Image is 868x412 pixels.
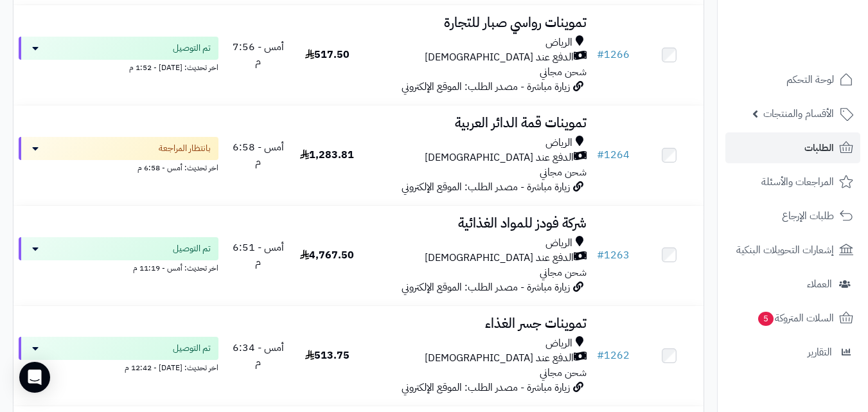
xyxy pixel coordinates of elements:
[367,116,587,130] h3: تموينات قمة الدائر العربية
[597,47,630,62] a: #1266
[305,348,350,363] span: 513.75
[725,269,860,300] a: العملاء
[545,236,572,251] span: الرياض
[761,173,834,191] span: المراجعات والأسئلة
[367,316,587,331] h3: تموينات جسر الغذاء
[402,179,570,195] span: زيارة مباشرة - مصدر الطلب: الموقع الإلكتروني
[233,340,284,370] span: أمس - 6:34 م
[402,280,570,295] span: زيارة مباشرة - مصدر الطلب: الموقع الإلكتروني
[300,247,354,263] span: 4,767.50
[597,147,630,163] a: #1264
[425,351,574,366] span: الدفع عند [DEMOGRAPHIC_DATA]
[367,15,587,30] h3: تموينات رواسي صبار للتجارة
[597,147,604,163] span: #
[402,380,570,395] span: زيارة مباشرة - مصدر الطلب: الموقع الإلكتروني
[781,36,856,63] img: logo-2.png
[804,139,834,157] span: الطلبات
[725,132,860,163] a: الطلبات
[597,47,604,62] span: #
[233,39,284,69] span: أمس - 7:56 م
[758,312,774,326] span: 5
[173,342,211,355] span: تم التوصيل
[233,240,284,270] span: أمس - 6:51 م
[233,139,284,170] span: أمس - 6:58 م
[782,207,834,225] span: طلبات الإرجاع
[725,166,860,197] a: المراجعات والأسئلة
[725,235,860,265] a: إشعارات التحويلات البنكية
[425,50,574,65] span: الدفع عند [DEMOGRAPHIC_DATA]
[300,147,354,163] span: 1,283.81
[402,79,570,94] span: زيارة مباشرة - مصدر الطلب: الموقع الإلكتروني
[757,309,834,327] span: السلات المتروكة
[545,336,572,351] span: الرياض
[19,60,218,73] div: اخر تحديث: [DATE] - 1:52 م
[808,343,832,361] span: التقارير
[807,275,832,293] span: العملاء
[597,348,630,363] a: #1262
[19,160,218,174] div: اخر تحديث: أمس - 6:58 م
[597,247,604,263] span: #
[305,47,350,62] span: 517.50
[545,35,572,50] span: الرياض
[725,303,860,334] a: السلات المتروكة5
[540,265,587,280] span: شحن مجاني
[736,241,834,259] span: إشعارات التحويلات البنكية
[19,260,218,274] div: اخر تحديث: أمس - 11:19 م
[725,64,860,95] a: لوحة التحكم
[545,136,572,150] span: الرياض
[425,150,574,165] span: الدفع عند [DEMOGRAPHIC_DATA]
[540,64,587,80] span: شحن مجاني
[540,165,587,180] span: شحن مجاني
[19,360,218,373] div: اخر تحديث: [DATE] - 12:42 م
[725,201,860,231] a: طلبات الإرجاع
[763,105,834,123] span: الأقسام والمنتجات
[597,348,604,363] span: #
[425,251,574,265] span: الدفع عند [DEMOGRAPHIC_DATA]
[19,362,50,393] div: Open Intercom Messenger
[173,42,211,55] span: تم التوصيل
[597,247,630,263] a: #1263
[159,142,211,155] span: بانتظار المراجعة
[725,337,860,368] a: التقارير
[540,365,587,381] span: شحن مجاني
[367,216,587,231] h3: شركة فودز للمواد الغذائية
[786,71,834,89] span: لوحة التحكم
[173,242,211,255] span: تم التوصيل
